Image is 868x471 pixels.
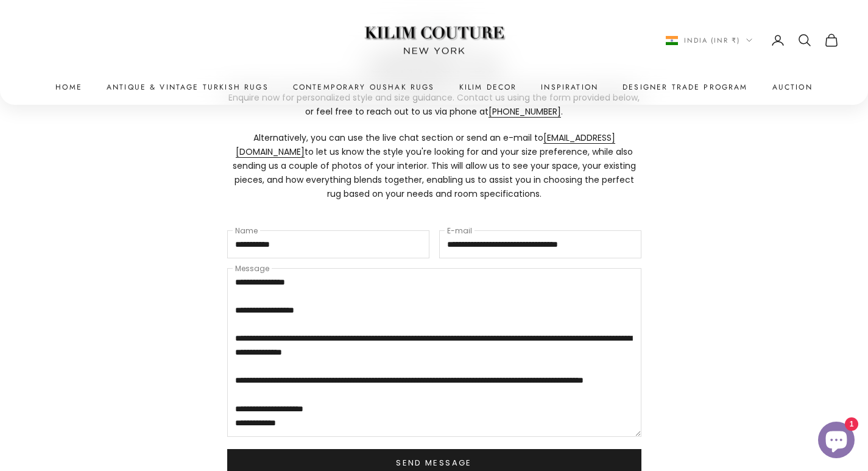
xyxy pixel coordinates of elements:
inbox-online-store-chat: Shopify online store chat [814,422,858,461]
a: Contemporary Oushak Rugs [293,81,435,93]
a: Home [55,81,82,93]
img: India [666,36,678,45]
a: Inspiration [541,81,598,93]
span: India (INR ₹) [684,35,740,46]
img: Logo of Kilim Couture New York [358,12,510,69]
nav: Secondary navigation [666,33,839,48]
summary: Kilim Decor [459,81,517,93]
p: Alternatively, you can use the live chat section or send an e-mail to to let us know the style yo... [227,131,641,201]
button: Change country or currency [666,35,752,46]
a: Auction [772,81,813,93]
a: Antique & Vintage Turkish Rugs [107,81,269,93]
a: [PHONE_NUMBER] [489,105,561,118]
nav: Primary navigation [29,81,839,93]
a: Designer Trade Program [623,81,748,93]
